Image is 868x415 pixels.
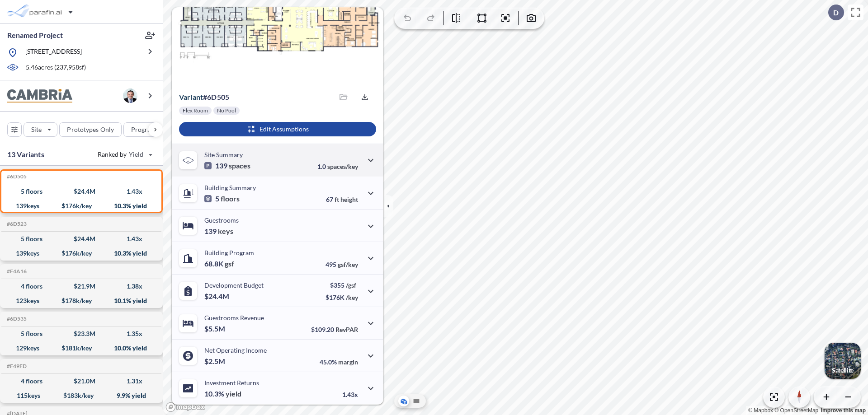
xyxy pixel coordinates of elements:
[204,216,239,224] p: Guestrooms
[346,294,358,301] span: /key
[5,363,27,369] h5: Click to copy the code
[325,261,358,268] p: 495
[90,147,158,162] button: Ranked by Yield
[832,367,854,374] p: Satellite
[123,89,137,103] img: user logo
[67,125,114,134] p: Prototypes Only
[335,326,358,333] span: RevPAR
[229,161,250,170] span: spaces
[259,125,309,134] p: Edit Assumptions
[7,149,44,160] p: 13 Variants
[204,161,250,170] p: 139
[183,107,208,114] p: Flex Room
[335,196,339,203] span: ft
[165,402,205,412] a: Mapbox homepage
[204,227,233,236] p: 139
[204,194,240,203] p: 5
[204,324,226,333] p: $5.5M
[123,122,172,137] button: Program
[204,379,259,387] p: Investment Returns
[204,357,226,366] p: $2.5M
[317,163,358,170] p: 1.0
[411,396,422,406] button: Site Plan
[204,346,267,354] p: Net Operating Income
[24,122,57,137] button: Site
[338,358,358,366] span: margin
[311,326,358,333] p: $109.20
[204,314,264,322] p: Guestrooms Revenue
[131,125,156,134] p: Program
[825,343,861,379] button: Switcher ImageSatellite
[7,89,72,103] img: BrandImage
[320,358,358,366] p: 45.0%
[326,196,358,203] p: 67
[825,343,861,379] img: Switcher Image
[217,107,236,114] p: No Pool
[225,259,234,268] span: gsf
[748,407,773,414] a: Mapbox
[5,316,27,322] h5: Click to copy the code
[774,407,818,414] a: OpenStreetMap
[226,389,241,398] span: yield
[833,9,839,17] p: D
[25,47,82,58] p: [STREET_ADDRESS]
[179,93,203,101] span: Variant
[346,281,356,289] span: /gsf
[7,30,63,40] p: Renamed Project
[204,292,231,301] p: $24.4M
[204,281,264,289] p: Development Budget
[5,268,27,275] h5: Click to copy the code
[204,389,241,398] p: 10.3%
[5,221,27,227] h5: Click to copy the code
[325,281,358,289] p: $355
[821,407,866,414] a: Improve this map
[340,196,358,203] span: height
[325,294,358,301] p: $176K
[204,249,254,256] p: Building Program
[221,194,240,203] span: floors
[398,396,409,406] button: Aerial View
[59,122,122,137] button: Prototypes Only
[179,122,376,136] button: Edit Assumptions
[31,125,42,134] p: Site
[129,150,144,159] span: Yield
[26,63,86,73] p: 5.46 acres ( 237,958 sf)
[204,151,243,159] p: Site Summary
[179,93,229,102] p: # 6d505
[204,184,256,191] p: Building Summary
[327,163,358,170] span: spaces/key
[218,227,233,236] span: keys
[338,261,358,268] span: gsf/key
[5,173,27,180] h5: Click to copy the code
[342,391,358,398] p: 1.43x
[204,259,234,268] p: 68.8K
